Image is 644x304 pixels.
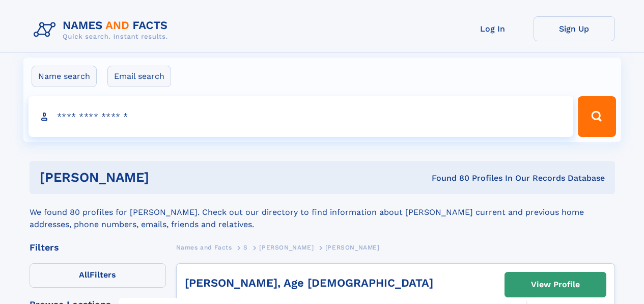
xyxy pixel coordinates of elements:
[29,96,574,137] input: search input
[30,243,166,252] div: Filters
[578,96,615,137] button: Search Button
[325,244,380,251] span: [PERSON_NAME]
[40,171,291,184] h1: [PERSON_NAME]
[30,263,166,288] label: Filters
[534,16,615,41] a: Sign Up
[30,194,615,231] div: We found 80 profiles for [PERSON_NAME]. Check out our directory to find information about [PERSON...
[243,241,248,254] a: S
[505,272,606,297] a: View Profile
[32,66,97,87] label: Name search
[30,16,176,44] img: Logo Names and Facts
[290,173,605,184] div: Found 80 Profiles In Our Records Database
[452,16,534,41] a: Log In
[259,244,314,251] span: [PERSON_NAME]
[185,277,433,289] a: [PERSON_NAME], Age [DEMOGRAPHIC_DATA]
[107,66,171,87] label: Email search
[79,270,90,280] span: All
[243,244,248,251] span: S
[531,273,580,296] div: View Profile
[259,241,314,254] a: [PERSON_NAME]
[176,241,232,254] a: Names and Facts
